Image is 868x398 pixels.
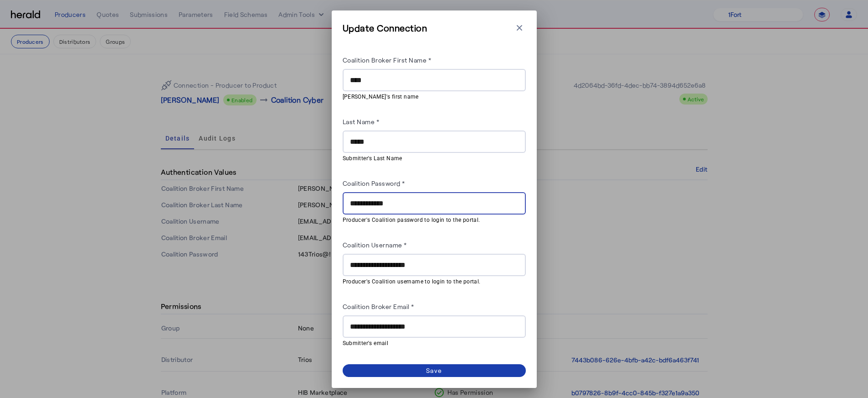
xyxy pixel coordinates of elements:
mat-hint: Producer's Coalition password to login to the portal. [343,215,520,225]
mat-hint: [PERSON_NAME]'s first name [343,91,520,101]
label: Last Name * [343,118,380,126]
h3: Update Connection [343,21,427,34]
label: Coalition Username * [343,241,407,249]
label: Coalition Broker First Name * [343,56,431,64]
mat-hint: Submitter's email [343,338,520,348]
button: Save [343,364,526,377]
label: Coalition Broker Email * [343,303,414,310]
mat-hint: Submitter's Last Name [343,153,520,163]
label: Coalition Password * [343,179,405,187]
mat-hint: Producer's Coalition username to login to the portal. [343,276,520,286]
div: Save [426,366,442,375]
